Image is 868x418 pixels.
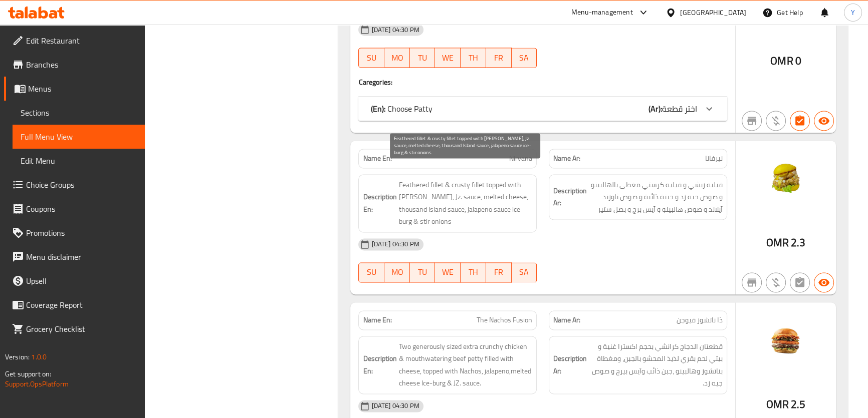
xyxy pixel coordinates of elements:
[4,269,145,293] a: Upsell
[21,155,137,167] span: Edit Menu
[26,35,137,47] span: Edit Restaurant
[363,153,391,164] strong: Name En:
[4,293,145,317] a: Coverage Report
[439,265,457,279] span: WE
[13,149,145,173] a: Edit Menu
[589,179,723,216] span: فيليه ريشي و فيليه كرستي مغطى بالهالبينو و صوص جيه زد و جبنة ذائبة و صوص ثاوزند آيلاند و صوص هالب...
[367,401,423,410] span: [DATE] 04:30 PM
[5,377,69,390] a: Support.OpsPlatform
[553,185,587,209] strong: Description Ar:
[384,48,410,68] button: MO
[742,111,762,131] button: Not branch specific item
[439,51,457,65] span: WE
[766,233,789,252] span: OMR
[705,153,723,164] span: نيرفانا
[814,111,834,131] button: Available
[742,272,762,292] button: Not branch specific item
[662,101,697,116] span: اختر قطعة
[5,350,30,363] span: Version:
[490,51,508,65] span: FR
[4,77,145,101] a: Menus
[790,272,810,292] button: Not has choices
[26,179,137,191] span: Choice Groups
[553,352,587,377] strong: Description Ar:
[736,141,836,216] img: Nirvana_Burger638907365886219842.jpg
[4,29,145,53] a: Edit Restaurant
[363,265,380,279] span: SU
[21,107,137,119] span: Sections
[648,101,662,116] b: (Ar):
[680,7,746,18] div: [GEOGRAPHIC_DATA]
[4,173,145,197] a: Choice Groups
[766,394,789,414] span: OMR
[571,7,633,19] div: Menu-management
[814,272,834,292] button: Available
[435,48,461,68] button: WE
[589,340,723,389] span: قطعتان الدجاج كرانشي بحجم اكسترا غنية و بيتي لحم بقري لذيذ المحشو بالجبن، ومغطاة بناتشوز وهالبينو...
[358,262,384,282] button: SU
[461,262,486,282] button: TH
[5,367,51,380] span: Get support on:
[766,111,786,131] button: Purchased item
[512,48,537,68] button: SA
[790,111,810,131] button: Has choices
[795,51,801,71] span: 0
[509,153,532,164] span: Nirvana
[461,48,486,68] button: TH
[363,51,380,65] span: SU
[358,77,727,87] h4: Caregories:
[21,131,137,143] span: Full Menu View
[736,302,836,377] img: The_Nachos_Fusion_Burger638907365888189585.jpg
[414,265,431,279] span: TU
[4,197,145,221] a: Coupons
[677,315,723,325] span: ذا ناتشوز فيوجن
[388,265,406,279] span: MO
[26,251,137,263] span: Menu disclaimer
[26,299,137,311] span: Coverage Report
[398,179,532,228] span: Feathered fillet & crusty fillet topped with [PERSON_NAME], Jz. sauce, melted cheese, thousand Is...
[512,262,537,282] button: SA
[477,315,532,325] span: The Nachos Fusion
[516,265,533,279] span: SA
[363,352,396,377] strong: Description En:
[516,51,533,65] span: SA
[4,53,145,77] a: Branches
[28,83,137,95] span: Menus
[384,262,410,282] button: MO
[486,262,512,282] button: FR
[13,101,145,125] a: Sections
[4,221,145,245] a: Promotions
[398,340,532,389] span: Two generously sized extra crunchy chicken & mouthwatering beef petty filled with cheese, topped ...
[410,48,436,68] button: TU
[851,7,855,18] span: Y
[4,245,145,269] a: Menu disclaimer
[791,394,805,414] span: 2.5
[367,25,423,35] span: [DATE] 04:30 PM
[410,262,436,282] button: TU
[358,97,727,121] div: (En): Choose Patty(Ar):اختر قطعة
[553,315,580,325] strong: Name Ar:
[414,51,431,65] span: TU
[490,265,508,279] span: FR
[26,275,137,287] span: Upsell
[26,203,137,215] span: Coupons
[363,315,391,325] strong: Name En:
[553,153,580,164] strong: Name Ar:
[465,51,482,65] span: TH
[766,272,786,292] button: Purchased item
[465,265,482,279] span: TH
[31,350,47,363] span: 1.0.0
[435,262,461,282] button: WE
[370,101,385,116] b: (En):
[791,233,805,252] span: 2.3
[770,51,793,71] span: OMR
[388,51,406,65] span: MO
[370,103,432,115] p: Choose Patty
[13,125,145,149] a: Full Menu View
[367,239,423,249] span: [DATE] 04:30 PM
[26,59,137,71] span: Branches
[486,48,512,68] button: FR
[363,191,396,215] strong: Description En:
[4,317,145,341] a: Grocery Checklist
[26,227,137,239] span: Promotions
